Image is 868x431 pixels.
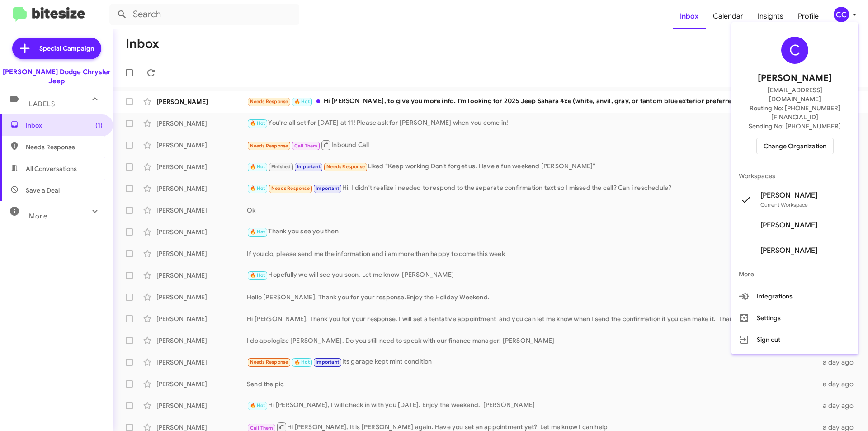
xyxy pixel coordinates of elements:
[756,138,834,154] button: Change Organization
[760,201,808,208] span: Current Workspace
[731,263,858,285] span: More
[742,85,847,104] span: [EMAIL_ADDRESS][DOMAIN_NAME]
[731,329,858,350] button: Sign out
[760,191,817,200] span: [PERSON_NAME]
[731,165,858,187] span: Workspaces
[760,246,817,255] span: [PERSON_NAME]
[731,307,858,329] button: Settings
[731,285,858,307] button: Integrations
[764,138,826,154] span: Change Organization
[758,71,832,85] span: [PERSON_NAME]
[749,122,841,131] span: Sending No: [PHONE_NUMBER]
[781,37,808,64] div: C
[742,104,847,122] span: Routing No: [PHONE_NUMBER][FINANCIAL_ID]
[760,221,817,230] span: [PERSON_NAME]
